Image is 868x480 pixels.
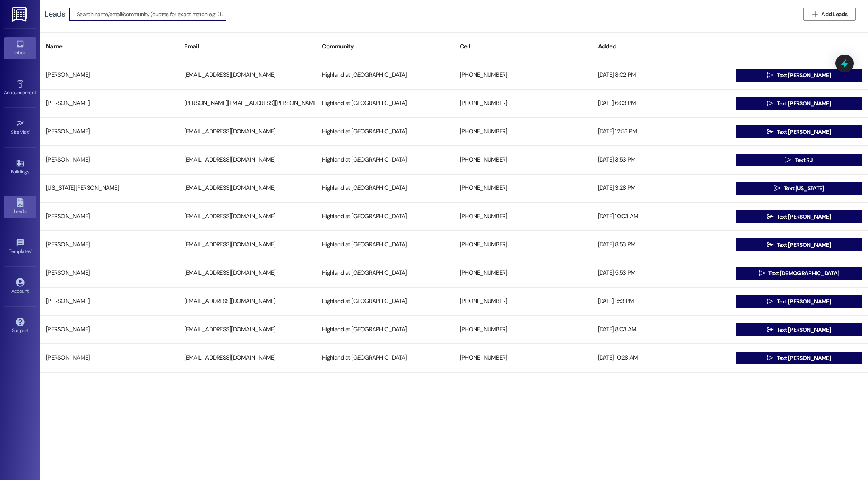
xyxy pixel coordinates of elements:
[777,99,831,108] span: Text [PERSON_NAME]
[4,236,36,258] a: Templates •
[178,95,317,112] div: [PERSON_NAME][EMAIL_ADDRESS][PERSON_NAME][DOMAIN_NAME]
[777,71,831,80] span: Text [PERSON_NAME]
[454,95,592,112] div: [PHONE_NUMBER]
[178,67,317,83] div: [EMAIL_ADDRESS][DOMAIN_NAME]
[178,152,317,168] div: [EMAIL_ADDRESS][DOMAIN_NAME]
[4,315,36,337] a: Support
[767,213,773,220] i: 
[803,8,856,21] button: Add Leads
[454,152,592,168] div: [PHONE_NUMBER]
[40,37,178,57] div: Name
[178,265,317,281] div: [EMAIL_ADDRESS][DOMAIN_NAME]
[812,11,818,17] i: 
[316,37,454,57] div: Community
[316,180,454,196] div: Highland at [GEOGRAPHIC_DATA]
[178,180,317,196] div: [EMAIL_ADDRESS][DOMAIN_NAME]
[178,350,317,366] div: [EMAIL_ADDRESS][DOMAIN_NAME]
[454,237,592,253] div: [PHONE_NUMBER]
[316,124,454,140] div: Highland at [GEOGRAPHIC_DATA]
[178,208,317,225] div: [EMAIL_ADDRESS][DOMAIN_NAME]
[77,8,226,20] input: Search name/email/community (quotes for exact match e.g. "John Smith")
[178,293,317,309] div: [EMAIL_ADDRESS][DOMAIN_NAME]
[592,180,730,196] div: [DATE] 3:28 PM
[736,238,862,251] button: Text [PERSON_NAME]
[454,37,592,57] div: Cell
[777,354,831,362] span: Text [PERSON_NAME]
[592,208,730,225] div: [DATE] 10:03 AM
[592,67,730,83] div: [DATE] 8:02 PM
[736,182,862,195] button: Text [US_STATE]
[40,322,178,338] div: [PERSON_NAME]
[592,350,730,366] div: [DATE] 10:28 AM
[40,124,178,140] div: [PERSON_NAME]
[178,237,317,253] div: [EMAIL_ADDRESS][DOMAIN_NAME]
[767,72,773,78] i: 
[736,69,862,82] button: Text [PERSON_NAME]
[178,322,317,338] div: [EMAIL_ADDRESS][DOMAIN_NAME]
[767,326,773,333] i: 
[777,213,831,221] span: Text [PERSON_NAME]
[736,125,862,138] button: Text [PERSON_NAME]
[592,152,730,168] div: [DATE] 3:53 PM
[592,322,730,338] div: [DATE] 8:03 AM
[736,210,862,223] button: Text [PERSON_NAME]
[40,67,178,83] div: [PERSON_NAME]
[31,247,32,253] span: •
[40,293,178,309] div: [PERSON_NAME]
[821,10,847,19] span: Add Leads
[40,350,178,366] div: [PERSON_NAME]
[316,152,454,168] div: Highland at [GEOGRAPHIC_DATA]
[4,196,36,218] a: Leads
[316,237,454,253] div: Highland at [GEOGRAPHIC_DATA]
[178,124,317,140] div: [EMAIL_ADDRESS][DOMAIN_NAME]
[29,128,30,134] span: •
[774,185,780,192] i: 
[4,117,36,139] a: Site Visit •
[454,180,592,196] div: [PHONE_NUMBER]
[736,154,862,166] button: Text RJ
[316,67,454,83] div: Highland at [GEOGRAPHIC_DATA]
[12,7,28,22] img: ResiDesk Logo
[592,37,730,57] div: Added
[40,237,178,253] div: [PERSON_NAME]
[592,124,730,140] div: [DATE] 12:53 PM
[795,156,813,164] span: Text RJ
[40,152,178,168] div: [PERSON_NAME]
[592,95,730,112] div: [DATE] 6:03 PM
[316,293,454,309] div: Highland at [GEOGRAPHIC_DATA]
[36,88,37,94] span: •
[316,265,454,281] div: Highland at [GEOGRAPHIC_DATA]
[454,350,592,366] div: [PHONE_NUMBER]
[4,276,36,297] a: Account
[736,97,862,110] button: Text [PERSON_NAME]
[454,67,592,83] div: [PHONE_NUMBER]
[316,322,454,338] div: Highland at [GEOGRAPHIC_DATA]
[768,269,839,278] span: Text [DEMOGRAPHIC_DATA]
[767,128,773,135] i: 
[316,350,454,366] div: Highland at [GEOGRAPHIC_DATA]
[767,100,773,107] i: 
[178,37,317,57] div: Email
[777,241,831,249] span: Text [PERSON_NAME]
[736,323,862,336] button: Text [PERSON_NAME]
[736,267,862,280] button: Text [DEMOGRAPHIC_DATA]
[767,298,773,305] i: 
[316,208,454,225] div: Highland at [GEOGRAPHIC_DATA]
[736,352,862,364] button: Text [PERSON_NAME]
[759,270,765,276] i: 
[40,265,178,281] div: [PERSON_NAME]
[4,156,36,178] a: Buildings
[592,237,730,253] div: [DATE] 8:53 PM
[454,124,592,140] div: [PHONE_NUMBER]
[767,355,773,361] i: 
[454,293,592,309] div: [PHONE_NUMBER]
[592,293,730,309] div: [DATE] 1:53 PM
[454,208,592,225] div: [PHONE_NUMBER]
[592,265,730,281] div: [DATE] 5:53 PM
[777,128,831,136] span: Text [PERSON_NAME]
[785,157,791,163] i: 
[736,295,862,308] button: Text [PERSON_NAME]
[777,297,831,306] span: Text [PERSON_NAME]
[767,242,773,248] i: 
[454,265,592,281] div: [PHONE_NUMBER]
